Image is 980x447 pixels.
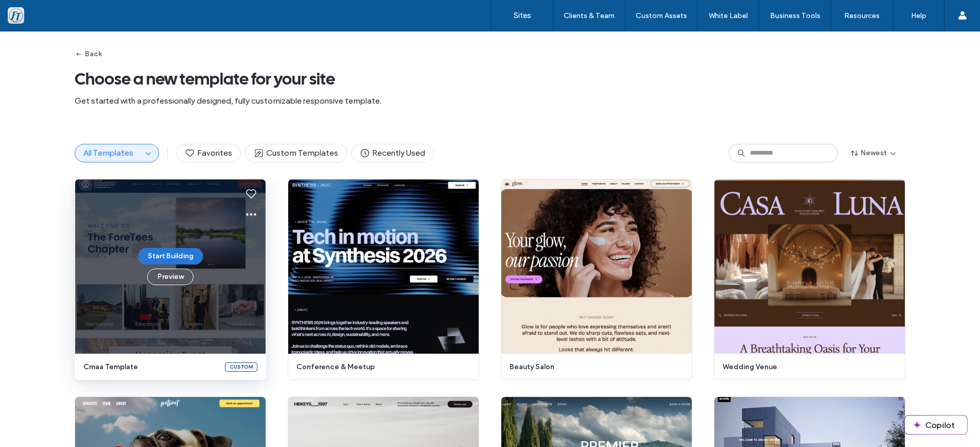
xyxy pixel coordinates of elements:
span: cmaa template [83,362,219,372]
button: Favorites [176,144,241,162]
label: Custom Assets [636,11,687,20]
div: Custom [225,362,257,372]
button: Start Building [138,248,203,264]
label: Sites [514,11,531,20]
label: White Label [709,11,748,20]
span: Get started with a professionally designed, fully customizable responsive template. [75,95,905,107]
span: Choose a new template for your site [75,69,905,89]
span: Recently Used [360,147,425,159]
span: wedding venue [723,362,890,372]
span: conference & meetup [296,362,464,372]
button: Newest [842,145,905,161]
label: Resources [844,11,880,20]
button: Back [75,46,102,62]
span: Favorites [185,147,232,159]
span: beauty salon [510,362,677,372]
button: Custom Templates [245,144,347,162]
label: Help [911,11,926,20]
button: Copilot [905,416,967,434]
button: Recently Used [351,144,434,162]
span: Help [24,7,45,16]
label: Business Tools [770,11,820,20]
span: All Templates [83,148,133,158]
button: All Templates [75,144,142,162]
span: Custom Templates [254,147,338,159]
label: Clients & Team [564,11,615,20]
button: Preview [147,269,194,285]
